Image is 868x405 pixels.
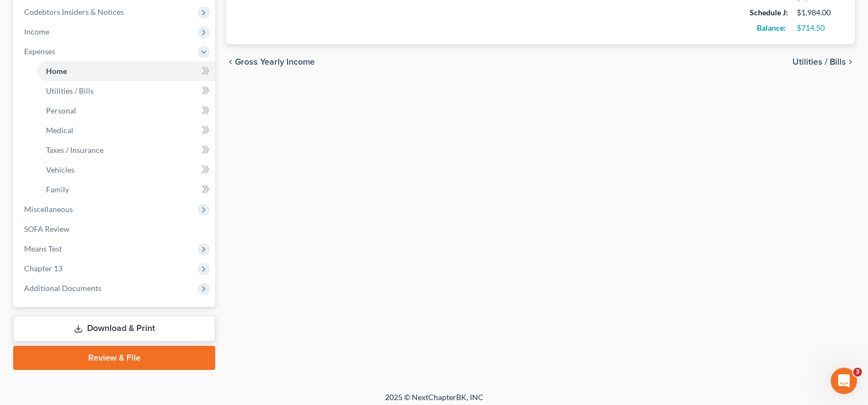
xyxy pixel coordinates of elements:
[15,219,215,239] a: SOFA Review
[792,58,846,66] span: Utilities / Bills
[853,368,862,377] span: 3
[37,81,215,101] a: Utilities / Bills
[24,244,62,253] span: Means Test
[24,224,70,233] span: SOFA Review
[797,22,833,33] div: $714.50
[37,140,215,160] a: Taxes / Insurance
[24,264,62,273] span: Chapter 13
[46,145,104,155] span: Taxes / Insurance
[46,126,73,135] span: Medical
[24,47,55,56] span: Expenses
[37,101,215,121] a: Personal
[792,58,855,66] button: Utilities / Bills chevron_right
[846,58,855,66] i: chevron_right
[24,204,73,214] span: Miscellaneous
[235,58,315,66] span: Gross Yearly Income
[750,8,788,17] strong: Schedule J:
[757,23,786,32] strong: Balance:
[37,160,215,180] a: Vehicles
[46,86,94,95] span: Utilities / Bills
[46,165,74,174] span: Vehicles
[24,7,124,16] span: Codebtors Insiders & Notices
[46,66,67,76] span: Home
[24,27,49,36] span: Income
[37,61,215,81] a: Home
[46,106,76,115] span: Personal
[13,346,215,370] a: Review & File
[24,283,101,293] span: Additional Documents
[831,368,857,394] iframe: Intercom live chat
[226,58,235,66] i: chevron_left
[37,180,215,199] a: Family
[797,7,833,18] div: $1,984.00
[37,121,215,140] a: Medical
[226,58,315,66] button: chevron_left Gross Yearly Income
[46,185,69,194] span: Family
[13,316,215,341] a: Download & Print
